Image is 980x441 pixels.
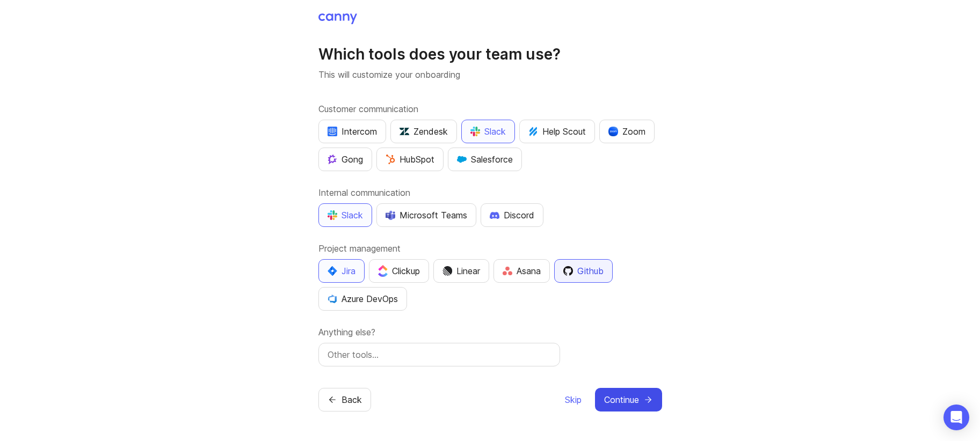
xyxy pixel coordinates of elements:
button: Jira [318,259,365,283]
img: WIAAAAASUVORK5CYII= [328,210,337,220]
div: Zendesk [400,125,448,138]
button: Back [318,388,371,411]
button: Microsoft Teams [376,203,476,227]
div: Intercom [328,125,377,138]
div: Slack [470,125,506,138]
div: Zoom [608,125,645,138]
button: Asana [493,259,550,283]
div: Open Intercom Messenger [943,405,969,430]
h1: Which tools does your team use? [318,45,662,64]
img: qKnp5cUisfhcFQGr1t296B61Fm0WkUVwBZaiVE4uNRmEGBFetJMz8xGrgPHqF1mLDIG816Xx6Jz26AFmkmT0yuOpRCAR7zRpG... [328,155,337,164]
button: Github [554,259,613,283]
button: Intercom [318,120,386,143]
img: +iLplPsjzba05dttzK064pds+5E5wZnCVbuGoLvBrYdmEPrXTzGo7zG60bLEREEjvOjaG9Saez5xsOEAbxBwOP6dkea84XY9O... [490,211,499,219]
span: Continue [604,393,639,406]
label: Anything else? [318,326,662,339]
img: D0GypeOpROL5AAAAAElFTkSuQmCC [386,210,395,219]
button: Azure DevOps [318,287,407,311]
div: Asana [503,264,541,277]
input: Other tools… [328,348,551,361]
div: Gong [328,153,363,166]
button: Zendesk [390,120,457,143]
button: Skip [564,388,582,411]
button: Clickup [369,259,429,283]
div: Microsoft Teams [386,209,467,222]
button: Help Scout [519,120,595,143]
div: Slack [328,209,363,222]
button: HubSpot [376,148,444,171]
img: kV1LT1TqjqNHPtRK7+FoaplE1qRq1yqhg056Z8K5Oc6xxgIuf0oNQ9LelJqbcyPisAf0C9LDpX5UIuAAAAAElFTkSuQmCC [528,127,538,136]
button: Continue [595,388,662,411]
button: Linear [433,259,489,283]
img: Rf5nOJ4Qh9Y9HAAAAAElFTkSuQmCC [503,267,512,276]
div: Discord [490,209,534,222]
img: Canny Home [318,13,357,24]
div: Jira [328,264,355,277]
img: YKcwp4sHBXAAAAAElFTkSuQmCC [328,294,337,304]
span: Back [342,393,362,406]
img: WIAAAAASUVORK5CYII= [470,127,480,136]
span: Skip [565,393,582,406]
img: xLHbn3khTPgAAAABJRU5ErkJggg== [608,127,618,136]
button: Zoom [599,120,655,143]
p: This will customize your onboarding [318,68,662,81]
div: Azure DevOps [328,292,398,305]
button: Discord [481,203,543,227]
div: Help Scout [528,125,586,138]
img: svg+xml;base64,PHN2ZyB4bWxucz0iaHR0cDovL3d3dy53My5vcmcvMjAwMC9zdmciIHZpZXdCb3g9IjAgMCA0MC4zNDMgND... [328,266,337,276]
label: Customer communication [318,102,662,115]
button: Slack [461,120,515,143]
img: UniZRqrCPz6BHUWevMzgDJ1FW4xaGg2egd7Chm8uY0Al1hkDyjqDa8Lkk0kDEdqKkBok+T4wfoD0P0o6UMciQ8AAAAASUVORK... [400,127,409,136]
div: Linear [442,264,480,277]
button: Slack [318,203,372,227]
div: Github [563,264,604,277]
img: 0D3hMmx1Qy4j6AAAAAElFTkSuQmCC [563,266,573,276]
button: Salesforce [448,148,522,171]
button: Gong [318,148,372,171]
img: j83v6vj1tgY2AAAAABJRU5ErkJggg== [378,265,388,276]
img: GKxMRLiRsgdWqxrdBeWfGK5kaZ2alx1WifDSa2kSTsK6wyJURKhUuPoQRYzjholVGzT2A2owx2gHwZoyZHHCYJ8YNOAZj3DSg... [457,155,467,164]
label: Internal communication [318,186,662,199]
div: HubSpot [386,153,434,166]
label: Project management [318,242,662,255]
img: Dm50RERGQWO2Ei1WzHVviWZlaLVriU9uRN6E+tIr91ebaDbMKKPDpFbssSuEG21dcGXkrKsuOVPwCeFJSFAIOxgiKgL2sFHRe... [442,266,452,276]
img: eRR1duPH6fQxdnSV9IruPjCimau6md0HxlPR81SIPROHX1VjYjAN9a41AAAAAElFTkSuQmCC [328,127,337,136]
div: Salesforce [457,153,513,166]
div: Clickup [378,264,420,277]
img: G+3M5qq2es1si5SaumCnMN47tP1CvAZneIVX5dcx+oz+ZLhv4kfP9DwAAAABJRU5ErkJggg== [386,155,395,164]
